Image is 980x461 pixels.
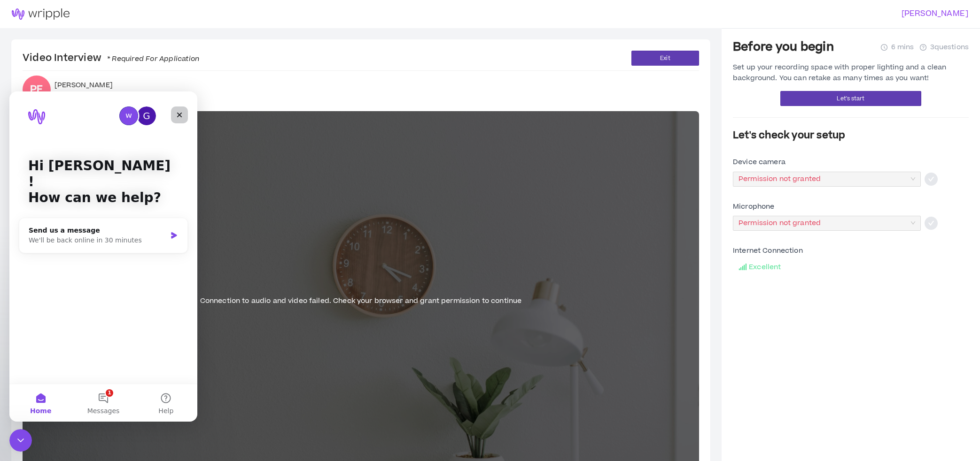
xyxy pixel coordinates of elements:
[78,316,110,323] span: Messages
[149,316,164,323] span: Help
[21,316,42,323] span: Home
[925,173,938,186] span: check-circle
[54,91,146,98] span: Brand & Marketing Consultant
[733,40,834,55] h3: Before you begin
[19,134,157,144] div: Send us a message
[200,296,521,306] span: Connection to audio and video failed. Check your browser and grant permission to continue
[9,126,179,162] div: Send us a messageWe'll be back online in 30 minutes
[162,15,179,32] div: Close
[54,81,146,90] span: [PERSON_NAME]
[891,42,914,53] span: 6 mins
[125,293,188,330] button: Help
[23,76,51,104] div: Paige F.
[930,42,969,53] span: 3 questions
[19,144,157,154] div: We'll be back online in 30 minutes
[631,51,699,66] button: Exit
[484,9,969,18] h3: [PERSON_NAME]
[733,129,969,142] h4: Let's check your setup
[9,91,197,422] iframe: Intercom live chat
[733,246,803,256] span: Internet Connection
[19,98,169,114] p: How can we help?
[920,44,926,51] span: question-circle
[881,44,887,51] span: clock-circle
[660,54,670,63] span: Exit
[733,202,774,212] span: Microphone
[837,94,864,103] span: Let's start
[101,54,199,64] span: * Required For Application
[733,62,969,83] div: Set up your recording space with proper lighting and a clean background. You can retake as many t...
[733,157,786,167] span: Device camera
[62,293,125,330] button: Messages
[925,217,938,230] span: check-circle
[780,91,921,106] button: Let's start
[30,85,43,94] div: PF
[23,52,199,65] h4: Video Interview
[9,429,32,452] iframe: Intercom live chat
